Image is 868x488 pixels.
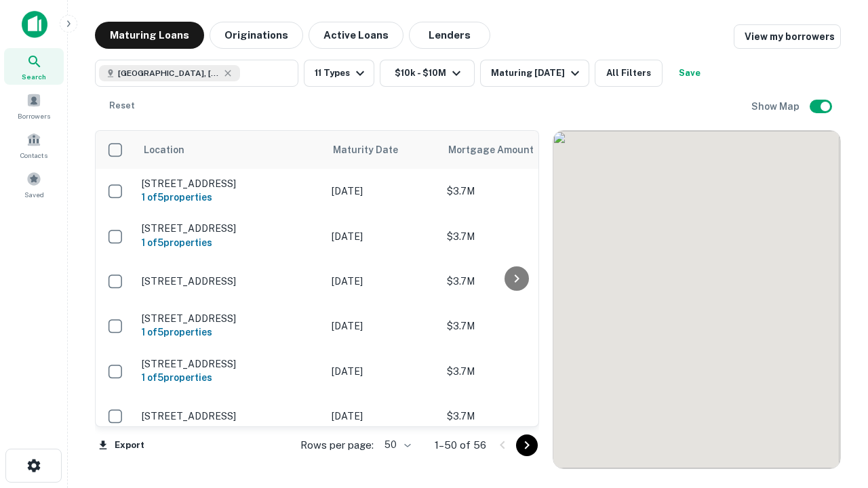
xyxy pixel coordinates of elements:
span: Borrowers [18,110,50,121]
p: $3.7M [447,409,583,424]
a: Search [4,48,64,85]
button: Go to next page [516,434,538,456]
a: Borrowers [4,87,64,124]
button: All Filters [595,60,663,87]
div: 50 [379,435,413,455]
button: $10k - $10M [380,60,475,87]
p: [DATE] [332,184,433,199]
p: [DATE] [332,229,433,244]
h6: 1 of 5 properties [142,235,318,250]
p: 1–50 of 56 [435,437,486,453]
p: [STREET_ADDRESS] [142,275,318,287]
p: [STREET_ADDRESS] [142,312,318,325]
iframe: Chat Widget [800,336,868,401]
a: Contacts [4,127,64,163]
p: [STREET_ADDRESS] [142,178,318,190]
p: [DATE] [332,274,433,289]
button: Originations [210,22,303,49]
p: [DATE] [332,364,433,379]
p: [DATE] [332,409,433,424]
button: Reset [100,92,144,119]
span: Saved [24,189,44,200]
span: [GEOGRAPHIC_DATA], [GEOGRAPHIC_DATA] [118,67,220,79]
span: Mortgage Amount [448,142,551,158]
p: [DATE] [332,319,433,333]
button: 11 Types [304,60,374,87]
a: View my borrowers [734,24,841,49]
span: Maturity Date [333,142,416,158]
th: Maturity Date [325,131,440,169]
button: Active Loans [309,22,403,49]
p: [STREET_ADDRESS] [142,222,318,235]
p: [STREET_ADDRESS] [142,410,318,422]
span: Location [143,142,184,158]
button: Export [95,435,148,455]
button: Save your search to get updates of matches that match your search criteria. [668,60,711,87]
p: [STREET_ADDRESS] [142,358,318,370]
h6: 1 of 5 properties [142,190,318,205]
h6: 1 of 5 properties [142,370,318,385]
h6: 1 of 5 properties [142,325,318,340]
p: $3.7M [447,229,583,244]
h6: Show Map [751,99,802,114]
button: Maturing Loans [95,22,204,49]
p: $3.7M [447,319,583,333]
th: Location [135,131,325,169]
span: Contacts [20,150,47,161]
a: Saved [4,166,64,203]
p: $3.7M [447,184,583,199]
button: Lenders [409,22,490,49]
th: Mortgage Amount [440,131,589,169]
p: Rows per page: [300,437,374,453]
p: $3.7M [447,274,583,289]
img: capitalize-icon.png [22,11,47,38]
div: 0 0 [553,131,840,468]
div: Maturing [DATE] [491,65,583,81]
button: Maturing [DATE] [480,60,589,87]
p: $3.7M [447,364,583,379]
span: Search [22,71,46,82]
